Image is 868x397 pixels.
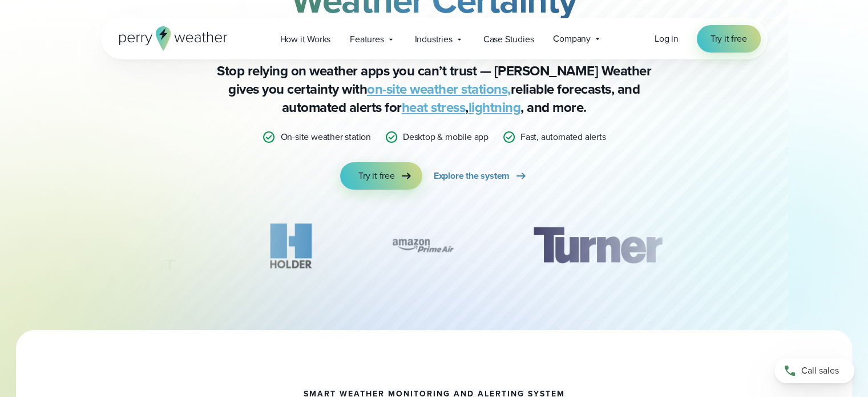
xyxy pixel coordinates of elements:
p: Fast, automated alerts [520,130,606,144]
div: slideshow [158,217,710,280]
p: On-site weather station [280,130,370,144]
span: Call sales [801,364,839,378]
img: Holder.svg [254,217,329,274]
p: Stop relying on weather apps you can’t trust — [PERSON_NAME] Weather gives you certainty with rel... [206,62,663,117]
span: Log in [655,32,679,45]
span: Try it free [710,32,747,46]
a: lightning [469,97,521,118]
div: 12 of 12 [384,217,462,274]
span: How it Works [280,33,331,46]
a: on-site weather stations, [367,79,511,99]
p: Desktop & mobile app [403,130,488,144]
a: heat stress [402,97,466,118]
div: 11 of 12 [254,217,329,274]
a: Try it free [697,25,761,53]
span: Try it free [358,169,395,183]
a: Log in [655,32,679,46]
a: How it Works [271,27,341,51]
span: Explore the system [434,169,510,183]
img: Amazon-Air-logo.svg [384,217,462,274]
a: Try it free [340,162,422,190]
a: Explore the system [434,162,528,190]
img: Turner-Construction_1.svg [516,217,679,274]
a: Case Studies [474,27,544,51]
div: 1 of 12 [516,217,679,274]
span: Industries [415,33,453,46]
span: Company [553,32,591,46]
a: Call sales [774,358,854,383]
span: Case Studies [483,33,534,46]
span: Features [350,33,383,46]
